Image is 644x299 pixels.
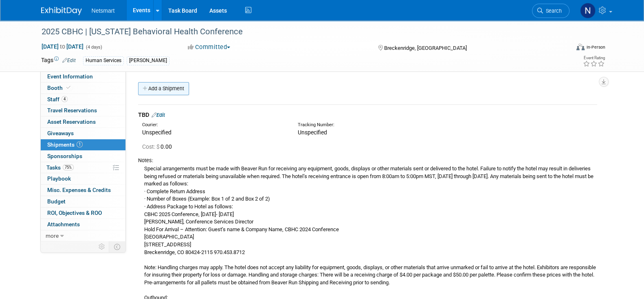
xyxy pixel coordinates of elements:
a: Asset Reservations [41,116,125,127]
span: Cost: $ [142,143,160,150]
div: Human Services [83,56,124,65]
span: Misc. Expenses & Credits [47,187,111,193]
span: Giveaways [47,130,74,136]
img: Nina Finn [580,3,596,18]
span: Budget [47,198,66,205]
span: 75% [63,164,74,170]
span: more [46,232,59,239]
div: Notes: [138,157,597,164]
span: Shipments [47,141,83,148]
a: Edit [62,58,76,63]
span: Travel Reservations [47,107,97,114]
span: (4 days) [85,45,102,50]
div: TBD [138,111,597,119]
span: Booth [47,85,72,91]
span: 0.00 [142,143,175,150]
span: Asset Reservations [47,118,96,125]
a: Edit [152,112,165,118]
div: Event Rating [582,56,604,60]
a: Shipments1 [41,139,125,150]
a: more [41,230,125,241]
a: Attachments [41,219,125,230]
a: Sponsorships [41,151,125,162]
a: Giveaways [41,128,125,139]
span: Tasks [46,164,74,171]
span: Netsmart [92,7,115,14]
button: Committed [185,43,233,51]
div: In-Person [586,44,605,50]
a: Booth [41,83,125,94]
div: 2025 CBHC | [US_STATE] Behavioral Health Conference [39,25,557,39]
span: ROI, Objectives & ROO [47,210,102,216]
span: Staff [47,96,68,103]
div: Event Format [521,42,605,55]
div: [PERSON_NAME] [127,56,169,65]
td: Tags [41,56,76,65]
a: Travel Reservations [41,105,125,116]
span: Breckenridge, [GEOGRAPHIC_DATA] [384,45,467,51]
a: Add a Shipment [138,82,189,95]
img: ExhibitDay [41,7,82,15]
a: Misc. Expenses & Credits [41,185,125,196]
a: Event Information [41,71,125,82]
span: Event Information [47,73,93,80]
div: Courier: [142,122,286,128]
span: Unspecified [298,129,327,136]
div: Tracking Number: [298,122,480,128]
td: Toggle Event Tabs [109,241,125,252]
span: Sponsorships [47,153,82,159]
a: Search [532,4,569,18]
span: Attachments [47,221,80,228]
td: Personalize Event Tab Strip [95,241,109,252]
div: Unspecified [142,128,286,136]
span: to [59,43,66,50]
img: Format-Inperson.png [576,44,585,50]
span: Playbook [47,175,71,182]
span: 4 [62,96,68,102]
a: Tasks75% [41,162,125,173]
a: ROI, Objectives & ROO [41,208,125,219]
span: 1 [77,141,83,147]
i: Booth reservation complete [66,85,70,90]
a: Budget [41,196,125,207]
a: Staff4 [41,94,125,105]
span: [DATE] [DATE] [41,43,84,50]
span: Search [543,8,562,14]
a: Playbook [41,173,125,184]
